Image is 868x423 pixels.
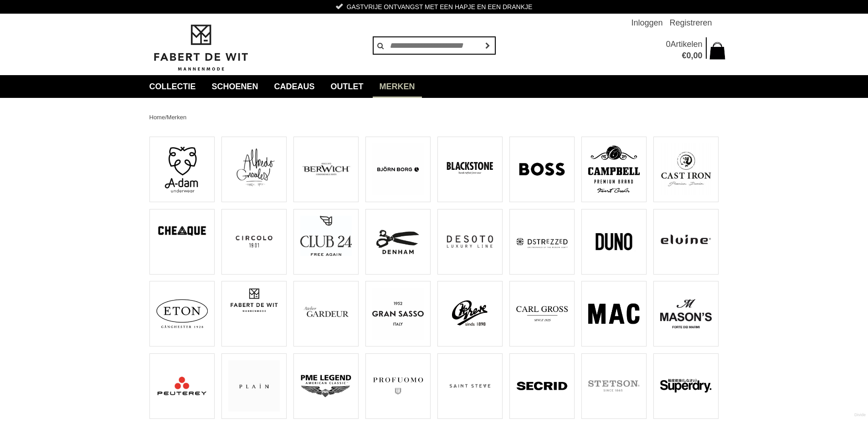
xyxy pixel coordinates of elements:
[149,209,215,275] a: Cheaque
[267,75,322,98] a: Cadeaus
[516,143,568,195] img: BOSS
[372,288,424,339] img: GRAN SASSO
[293,209,359,275] a: Club 24
[228,143,280,189] img: Alfredo Gonzales
[149,353,215,419] a: PEUTEREY
[581,281,647,347] a: MAC
[300,360,352,412] img: PME LEGEND
[660,360,712,412] img: SUPERDRY
[221,281,287,347] a: FABERT DE WIT
[372,216,424,267] img: DENHAM
[588,216,640,267] img: Duno
[143,75,203,98] a: collectie
[293,281,359,347] a: GARDEUR
[437,209,503,275] a: Desoto
[149,114,165,121] a: Home
[444,360,496,412] img: Saint Steve
[221,209,287,275] a: Circolo
[156,360,208,412] img: PEUTEREY
[581,209,647,275] a: Duno
[516,360,568,412] img: SECRID
[588,360,640,412] img: STETSON
[660,216,712,267] img: ELVINE
[149,137,215,202] a: A-DAM
[437,137,503,202] a: Blackstone
[581,353,647,419] a: STETSON
[509,137,575,202] a: BOSS
[324,75,370,98] a: Outlet
[444,288,496,339] img: GREVE
[516,216,568,267] img: Dstrezzed
[167,114,186,121] a: Merken
[300,288,352,339] img: GARDEUR
[669,14,712,32] a: Registreren
[221,137,287,202] a: Alfredo Gonzales
[509,281,575,347] a: GROSS
[509,353,575,419] a: SECRID
[293,137,359,202] a: Berwich
[693,51,702,60] span: 00
[165,114,167,121] span: /
[365,353,431,419] a: PROFUOMO
[437,353,503,419] a: Saint Steve
[228,360,280,412] img: Plain
[149,23,252,72] img: Fabert de Wit
[666,40,670,49] span: 0
[156,143,208,195] img: A-DAM
[228,216,280,267] img: Circolo
[653,353,719,419] a: SUPERDRY
[149,281,215,347] a: ETON
[670,40,702,49] span: Artikelen
[653,281,719,347] a: Masons
[156,216,208,247] img: Cheaque
[509,209,575,275] a: Dstrezzed
[365,281,431,347] a: GRAN SASSO
[588,288,640,339] img: MAC
[682,51,686,60] span: €
[691,51,693,60] span: ,
[293,353,359,419] a: PME LEGEND
[365,209,431,275] a: DENHAM
[588,143,640,195] img: Campbell
[660,143,712,195] img: CAST IRON
[437,281,503,347] a: GREVE
[156,288,208,339] img: ETON
[365,137,431,202] a: BJÖRN BORG
[372,360,424,412] img: PROFUOMO
[444,143,496,195] img: Blackstone
[516,288,568,339] img: GROSS
[631,14,663,32] a: Inloggen
[660,288,712,339] img: Masons
[228,288,280,312] img: FABERT DE WIT
[300,216,352,256] img: Club 24
[205,75,265,98] a: Schoenen
[653,209,719,275] a: ELVINE
[854,409,866,421] a: Divide
[221,353,287,419] a: Plain
[372,143,424,195] img: BJÖRN BORG
[373,75,422,98] a: Merken
[653,137,719,202] a: CAST IRON
[581,137,647,202] a: Campbell
[444,216,496,267] img: Desoto
[686,51,691,60] span: 0
[300,143,352,195] img: Berwich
